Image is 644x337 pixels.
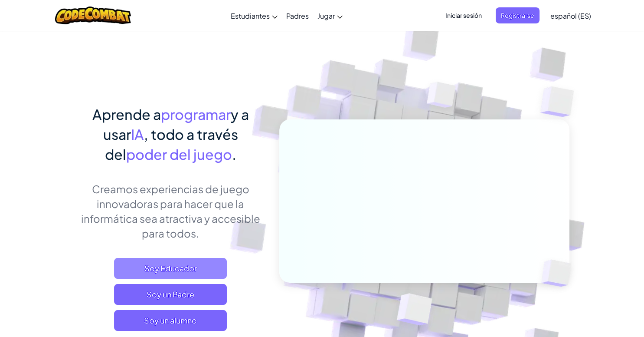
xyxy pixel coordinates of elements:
a: Soy Educador [114,258,227,279]
span: . [232,145,236,163]
button: Soy un alumno [114,310,227,331]
a: Soy un Padre [114,284,227,305]
span: IA [131,126,144,143]
span: español (ES) [550,11,591,20]
button: Registrarse [496,7,539,23]
a: Estudiantes [226,4,282,27]
span: programar [161,106,231,123]
img: CodeCombat logo [55,7,131,24]
a: español (ES) [546,4,595,27]
span: Aprende a [92,106,161,123]
span: , todo a través del [105,126,238,163]
span: poder del juego [126,145,232,163]
a: Padres [282,4,313,27]
img: Overlap cubes [523,65,598,139]
span: Jugar [317,11,335,20]
img: Overlap cubes [526,241,592,305]
p: Creamos experiencias de juego innovadoras para hacer que la informática sea atractiva y accesible... [75,182,266,241]
a: Jugar [313,4,347,27]
span: Estudiantes [231,11,270,20]
button: Iniciar sesión [440,7,487,23]
img: Overlap cubes [410,65,473,129]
